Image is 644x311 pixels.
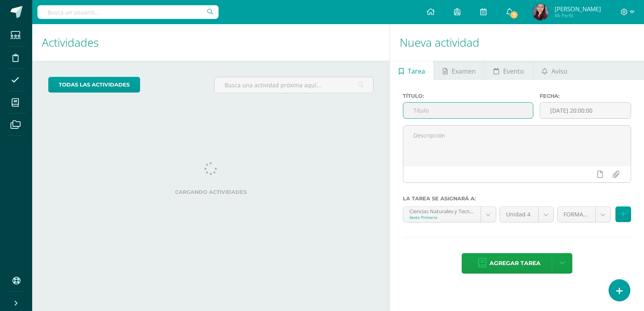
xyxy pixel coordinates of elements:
span: Examen [452,62,476,81]
div: Sexto Primaria [409,214,475,220]
a: Aviso [533,61,576,80]
span: Mi Perfil [555,12,601,19]
input: Busca una actividad próxima aquí... [215,77,373,93]
label: Título: [403,93,533,99]
span: FORMATIVO (70.0%) [563,207,589,222]
h1: Nueva actividad [400,24,634,61]
label: La tarea se asignará a: [403,196,631,202]
span: 7 [510,10,518,19]
label: Fecha: [540,93,631,99]
a: Evento [485,61,533,80]
span: Unidad 4 [506,207,533,222]
a: todas las Actividades [48,77,140,93]
span: [PERSON_NAME] [555,5,601,13]
span: Evento [503,62,524,81]
a: FORMATIVO (70.0%) [557,207,611,222]
a: Tarea [390,61,433,80]
a: Unidad 4 [500,207,554,222]
input: Busca un usuario... [37,5,219,19]
span: Tarea [408,62,425,81]
input: Fecha de entrega [540,103,631,118]
h1: Actividades [42,24,380,61]
span: Aviso [551,62,568,81]
span: Agregar tarea [489,253,541,273]
label: Cargando actividades [48,189,374,195]
input: Título [403,103,533,118]
a: Examen [434,61,484,80]
a: Ciencias Naturales y Tecnología 'C'Sexto Primaria [403,207,496,222]
img: a202e39fcda710650a8c2a2442658e7e.png [533,4,549,20]
div: Ciencias Naturales y Tecnología 'C' [409,207,475,214]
